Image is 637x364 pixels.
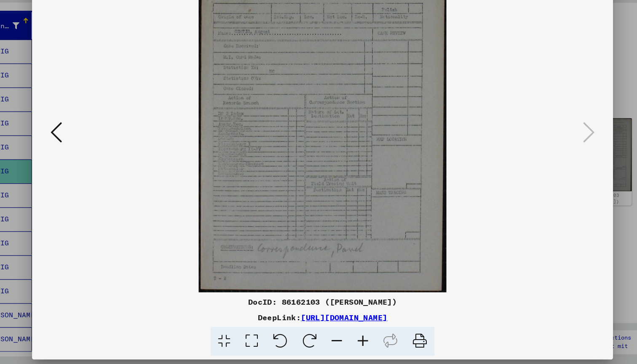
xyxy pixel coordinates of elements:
div: DeepLink: [64,318,573,328]
div: DocID: 86162103 ([PERSON_NAME]) [64,304,573,314]
img: Zustimmung ändern [600,327,621,348]
div: Zustimmung ändern [600,327,620,347]
a: [URL][DOMAIN_NAME] [300,319,375,327]
img: 001.jpg [92,21,545,301]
